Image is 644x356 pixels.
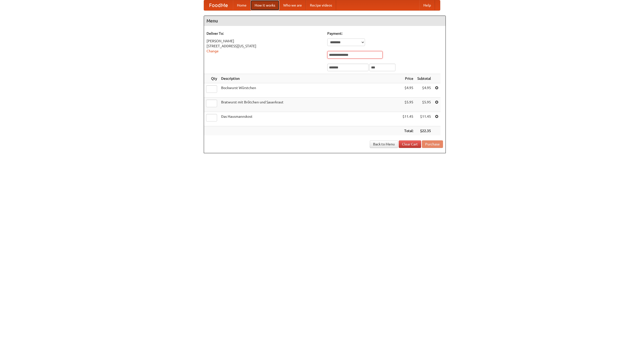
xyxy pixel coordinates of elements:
[219,74,400,83] th: Description
[207,49,219,53] a: Change
[400,83,415,98] td: $4.95
[400,98,415,112] td: $5.95
[219,98,400,112] td: Bratwurst mit Brötchen und Sauerkraut
[419,0,435,10] a: Help
[233,0,251,10] a: Home
[306,0,336,10] a: Recipe videos
[400,74,415,83] th: Price
[399,140,421,148] a: Clear Cart
[207,31,322,36] h5: Deliver To:
[327,31,443,36] h5: Payment:
[251,0,279,10] a: How it works
[219,83,400,98] td: Bockwurst Würstchen
[279,0,306,10] a: Who we are
[415,83,433,98] td: $4.95
[207,38,322,44] div: [PERSON_NAME]
[415,74,433,83] th: Subtotal
[400,112,415,126] td: $11.45
[207,44,322,49] div: [STREET_ADDRESS][US_STATE]
[219,112,400,126] td: Das Hausmannskost
[204,0,233,10] a: FoodMe
[415,112,433,126] td: $11.45
[415,126,433,136] th: $22.35
[422,140,443,148] button: Purchase
[204,74,219,83] th: Qty
[370,140,398,148] a: Back to Menu
[400,126,415,136] th: Total:
[415,98,433,112] td: $5.95
[204,16,446,26] h4: Menu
